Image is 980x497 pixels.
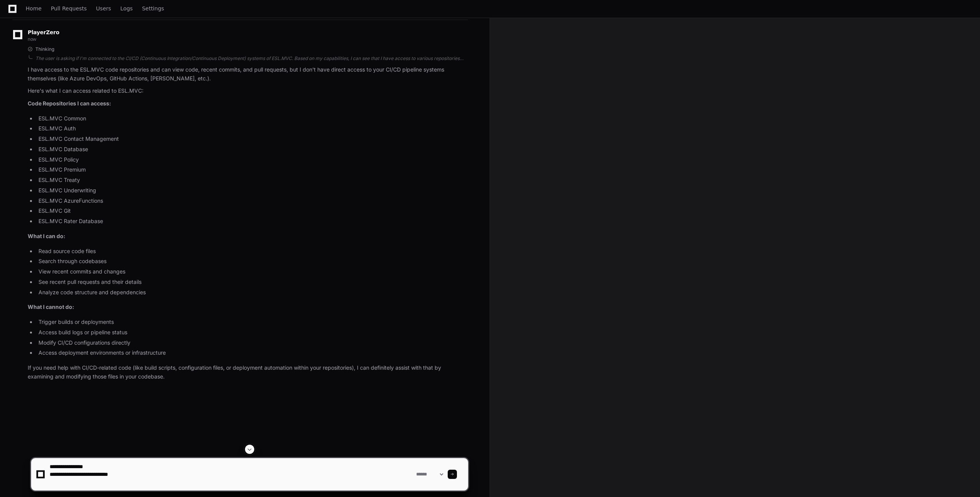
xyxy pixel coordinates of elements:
[28,100,111,107] strong: Code Repositories I can access:
[28,30,59,35] span: PlayerZero
[142,6,164,11] span: Settings
[36,207,468,215] li: ESL.MVC Git
[36,176,468,185] li: ESL.MVC Treaty
[28,304,74,310] strong: What I cannot do:
[36,186,468,195] li: ESL.MVC Underwriting
[36,339,468,347] li: Modify CI/CD configurations directly
[36,278,468,287] li: See recent pull requests and their details
[36,155,468,164] li: ESL.MVC Policy
[96,6,111,11] span: Users
[35,55,468,62] div: The user is asking if I'm connected to the CI/CD (Continuous Integration/Continuous Deployment) s...
[28,65,468,83] p: I have access to the ESL.MVC code repositories and can view code, recent commits, and pull reques...
[28,364,468,381] p: If you need help with CI/CD-related code (like build scripts, configuration files, or deployment ...
[36,257,468,266] li: Search through codebases
[26,6,42,11] span: Home
[36,267,468,276] li: View recent commits and changes
[28,233,65,239] strong: What I can do:
[36,124,468,133] li: ESL.MVC Auth
[35,46,54,52] span: Thinking
[36,328,468,337] li: Access build logs or pipeline status
[36,217,468,226] li: ESL.MVC Rater Database
[120,6,133,11] span: Logs
[36,349,468,357] li: Access deployment environments or infrastructure
[36,197,468,205] li: ESL.MVC AzureFunctions
[36,288,468,297] li: Analyze code structure and dependencies
[36,318,468,327] li: Trigger builds or deployments
[28,36,37,42] span: now
[36,165,468,174] li: ESL.MVC Premium
[36,135,468,143] li: ESL.MVC Contact Management
[36,145,468,154] li: ESL.MVC Database
[36,247,468,256] li: Read source code files
[28,87,468,95] p: Here's what I can access related to ESL.MVC:
[36,114,468,123] li: ESL.MVC Common
[51,6,87,11] span: Pull Requests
